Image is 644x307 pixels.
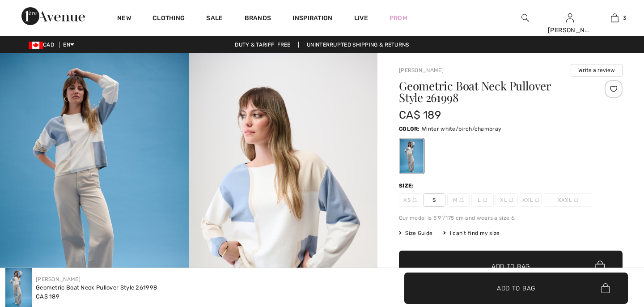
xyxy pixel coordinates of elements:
[399,193,421,207] span: XS
[574,198,578,202] img: ring-m.svg
[423,193,445,207] span: S
[117,14,131,24] a: New
[399,67,444,73] a: [PERSON_NAME]
[571,64,623,77] button: Write a review
[206,14,223,24] a: Sale
[390,13,407,23] a: Prom
[491,262,530,271] span: Add to Bag
[29,42,43,49] img: Canadian Dollar
[399,214,623,222] div: Our model is 5'9"/175 cm and wears a size 6.
[399,229,432,237] span: Size Guide
[36,276,80,282] a: [PERSON_NAME]
[443,229,500,237] div: I can't find my size
[399,182,416,190] div: Size:
[399,251,623,282] button: Add to Bag
[548,26,592,35] div: [PERSON_NAME]
[412,198,417,202] img: ring-m.svg
[601,283,610,293] img: Bag.svg
[292,14,332,24] span: Inspiration
[566,13,574,23] img: My Info
[21,7,85,25] img: 1ère Avenue
[422,126,501,132] span: Winter white/birch/chambray
[399,126,420,132] span: Color:
[29,42,58,48] span: CAD
[483,198,487,202] img: ring-m.svg
[404,273,628,304] button: Add to Bag
[497,283,535,293] span: Add to Bag
[399,80,585,103] h1: Geometric Boat Neck Pullover Style 261998
[459,198,464,202] img: ring-m.svg
[354,13,368,23] a: Live
[36,283,157,292] div: Geometric Boat Neck Pullover Style 261998
[595,260,605,272] img: Bag.svg
[611,13,619,23] img: My Bag
[496,193,518,207] span: XL
[245,14,271,24] a: Brands
[447,193,470,207] span: M
[521,13,529,23] img: search the website
[399,109,441,121] span: CA$ 189
[520,193,542,207] span: XXL
[566,13,574,22] a: Sign In
[593,13,636,23] a: 3
[623,14,626,22] span: 3
[400,139,424,173] div: Winter white/birch/chambray
[63,42,74,48] span: EN
[509,198,513,202] img: ring-m.svg
[36,293,59,300] span: CA$ 189
[471,193,494,207] span: L
[535,198,539,202] img: ring-m.svg
[153,14,185,24] a: Clothing
[544,193,592,207] span: XXXL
